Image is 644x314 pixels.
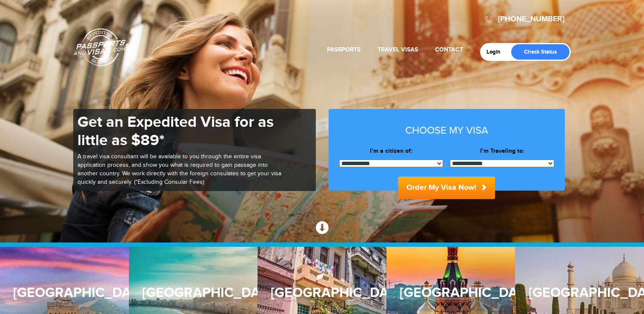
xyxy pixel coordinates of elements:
[435,46,463,53] a: Contact
[487,49,507,55] a: Login
[339,125,554,136] h3: Choose my visa
[77,113,282,150] h1: Get an Expedited Visa for as little as $89*
[511,44,570,60] a: Check Status
[74,28,134,66] a: Passports & [DOMAIN_NAME]
[400,285,502,300] h3: [GEOGRAPHIC_DATA]
[142,285,244,300] h3: [GEOGRAPHIC_DATA]
[498,14,564,24] a: [PHONE_NUMBER]
[450,147,554,155] label: I’m Traveling to:
[327,46,361,53] a: Passports
[339,147,444,155] label: I’m a citizen of:
[77,153,282,187] p: A travel visa consultant will be available to you through the entire visa application process, an...
[529,285,631,300] h3: [GEOGRAPHIC_DATA]
[398,177,495,199] button: Order My Visa Now!
[13,285,115,300] h3: [GEOGRAPHIC_DATA]
[271,285,373,300] h3: [GEOGRAPHIC_DATA]
[378,46,418,53] a: Travel Visas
